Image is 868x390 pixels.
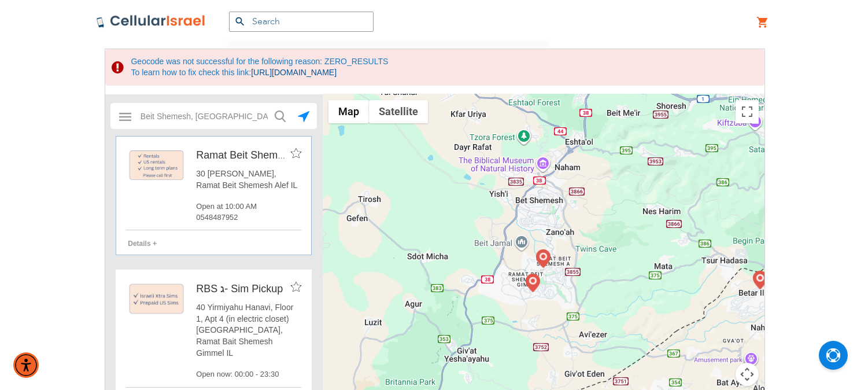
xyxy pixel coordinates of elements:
input: Enter a location [134,105,295,128]
span: 30 [PERSON_NAME], Ramat Beit Shemesh Alef IL [196,168,301,191]
button: Show street map [328,100,369,123]
span: Open at 10:00 AM [196,201,301,212]
img: favorites_store_disabled.png [291,282,301,292]
img: https://call.cellularisrael.com/media/mageplaza/store_locator/p/i/pickup_locations_xtra_us_sims.png [126,282,187,317]
span: Details + [128,240,157,248]
img: favorites_store_disabled.png [291,148,301,158]
img: https://call.cellularisrael.com/media/mageplaza/store_locator/b/e/beit_shemesh-rentals-sims-us_re... [126,148,187,183]
span: Ramat Beit Shemesh Alef [196,149,315,161]
a: [URL][DOMAIN_NAME] [251,68,337,77]
button: Show satellite imagery [369,100,428,123]
button: Map camera controls [736,363,759,386]
div: Accessibility Menu [13,352,39,378]
button: Toggle fullscreen view [736,100,759,123]
span: Geocode was not successful for the following reason: ZERO_RESULTS To learn how to fix check this ... [105,49,764,86]
span: Open now: 00:00 - 23:30 [196,369,301,380]
img: Cellular Israel Logo [96,14,206,28]
span: RBS ג- Sim Pickup [196,283,283,295]
span: 40 Yirmiyahu Hanavi, Floor 1, Apt 4 (in electric closet) [GEOGRAPHIC_DATA], Ramat Bait Shemesh Gi... [196,302,301,359]
input: Search [229,12,374,32]
span: 0548487952 [196,212,301,223]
